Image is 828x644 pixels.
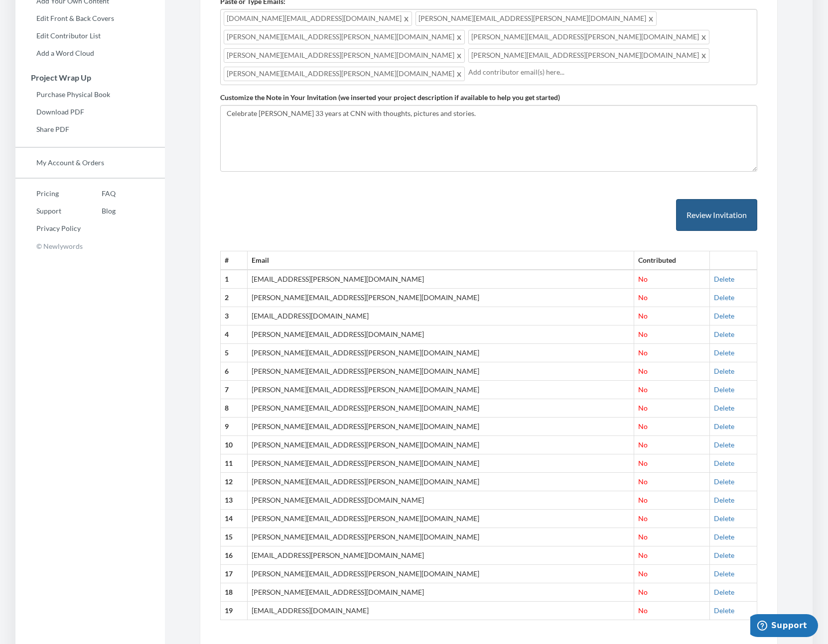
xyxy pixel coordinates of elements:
th: 9 [221,418,248,436]
th: 18 [221,583,248,602]
span: [PERSON_NAME][EMAIL_ADDRESS][PERSON_NAME][DOMAIN_NAME] [224,48,465,63]
span: No [638,385,648,394]
th: 4 [221,325,248,344]
th: 15 [221,528,248,546]
span: No [638,477,648,486]
a: Support [15,204,81,218]
a: Delete [714,569,734,578]
td: [EMAIL_ADDRESS][PERSON_NAME][DOMAIN_NAME] [248,270,634,288]
th: 3 [221,307,248,325]
td: [EMAIL_ADDRESS][PERSON_NAME][DOMAIN_NAME] [248,546,634,565]
td: [PERSON_NAME][EMAIL_ADDRESS][PERSON_NAME][DOMAIN_NAME] [248,454,634,473]
span: No [638,533,648,541]
a: Share PDF [15,122,165,137]
td: [PERSON_NAME][EMAIL_ADDRESS][PERSON_NAME][DOMAIN_NAME] [248,344,634,362]
p: © Newlywords [15,238,165,254]
label: Customize the Note in Your Invitation (we inserted your project description if available to help ... [220,93,560,103]
a: FAQ [81,186,116,201]
a: Delete [714,440,734,449]
span: No [638,312,648,320]
a: Delete [714,588,734,596]
td: [PERSON_NAME][EMAIL_ADDRESS][PERSON_NAME][DOMAIN_NAME] [248,399,634,418]
a: Pricing [15,186,81,201]
a: Delete [714,496,734,504]
a: Delete [714,477,734,486]
span: [PERSON_NAME][EMAIL_ADDRESS][PERSON_NAME][DOMAIN_NAME] [415,11,657,26]
span: [PERSON_NAME][EMAIL_ADDRESS][PERSON_NAME][DOMAIN_NAME] [468,30,709,44]
td: [PERSON_NAME][EMAIL_ADDRESS][PERSON_NAME][DOMAIN_NAME] [248,528,634,546]
td: [PERSON_NAME][EMAIL_ADDRESS][PERSON_NAME][DOMAIN_NAME] [248,418,634,436]
a: Edit Front & Back Covers [15,11,165,26]
a: Delete [714,348,734,357]
a: Delete [714,293,734,302]
span: [PERSON_NAME][EMAIL_ADDRESS][PERSON_NAME][DOMAIN_NAME] [224,67,465,81]
a: Download PDF [15,105,165,119]
a: Delete [714,404,734,412]
td: [EMAIL_ADDRESS][DOMAIN_NAME] [248,307,634,325]
a: Blog [81,204,116,218]
td: [PERSON_NAME][EMAIL_ADDRESS][DOMAIN_NAME] [248,491,634,510]
td: [PERSON_NAME][EMAIL_ADDRESS][PERSON_NAME][DOMAIN_NAME] [248,381,634,399]
th: 12 [221,473,248,491]
th: 14 [221,510,248,528]
th: 1 [221,270,248,288]
a: Edit Contributor List [15,28,165,43]
a: Delete [714,330,734,338]
a: Delete [714,275,734,283]
td: [PERSON_NAME][EMAIL_ADDRESS][DOMAIN_NAME] [248,325,634,344]
th: 10 [221,436,248,454]
th: # [221,251,248,270]
span: No [638,404,648,412]
td: [PERSON_NAME][EMAIL_ADDRESS][PERSON_NAME][DOMAIN_NAME] [248,565,634,583]
td: [PERSON_NAME][EMAIL_ADDRESS][PERSON_NAME][DOMAIN_NAME] [248,436,634,454]
span: No [638,422,648,430]
a: Delete [714,551,734,559]
span: No [638,440,648,449]
button: Review Invitation [676,199,757,231]
th: 6 [221,362,248,381]
a: Add a Word Cloud [15,46,165,61]
span: No [638,569,648,578]
th: Contributed [634,251,709,270]
td: [PERSON_NAME][EMAIL_ADDRESS][PERSON_NAME][DOMAIN_NAME] [248,289,634,307]
td: [PERSON_NAME][EMAIL_ADDRESS][PERSON_NAME][DOMAIN_NAME] [248,362,634,381]
span: No [638,275,648,283]
th: 2 [221,289,248,307]
a: Delete [714,367,734,375]
th: 16 [221,546,248,565]
span: No [638,459,648,467]
a: Delete [714,514,734,523]
a: Delete [714,312,734,320]
span: No [638,293,648,302]
td: [PERSON_NAME][EMAIL_ADDRESS][PERSON_NAME][DOMAIN_NAME] [248,510,634,528]
textarea: Celebrate [PERSON_NAME] 33 years at CNN with thoughts, pictures and memories. [220,105,757,172]
a: Delete [714,385,734,394]
span: No [638,551,648,559]
span: [DOMAIN_NAME][EMAIL_ADDRESS][DOMAIN_NAME] [224,11,412,26]
a: Delete [714,606,734,615]
td: [PERSON_NAME][EMAIL_ADDRESS][DOMAIN_NAME] [248,583,634,602]
iframe: Opens a widget where you can chat to one of our agents [750,614,818,639]
span: No [638,514,648,523]
a: Privacy Policy [15,221,81,236]
td: [EMAIL_ADDRESS][DOMAIN_NAME] [248,602,634,620]
a: Delete [714,422,734,430]
th: Email [248,251,634,270]
span: No [638,496,648,504]
th: 11 [221,454,248,473]
span: No [638,606,648,615]
span: No [638,367,648,375]
input: Add contributor email(s) here... [468,67,754,78]
span: No [638,588,648,596]
th: 17 [221,565,248,583]
span: No [638,330,648,338]
span: [PERSON_NAME][EMAIL_ADDRESS][PERSON_NAME][DOMAIN_NAME] [468,48,709,63]
a: Delete [714,533,734,541]
th: 19 [221,602,248,620]
span: No [638,348,648,357]
a: Delete [714,459,734,467]
th: 13 [221,491,248,510]
h3: Project Wrap Up [16,73,165,82]
th: 8 [221,399,248,418]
